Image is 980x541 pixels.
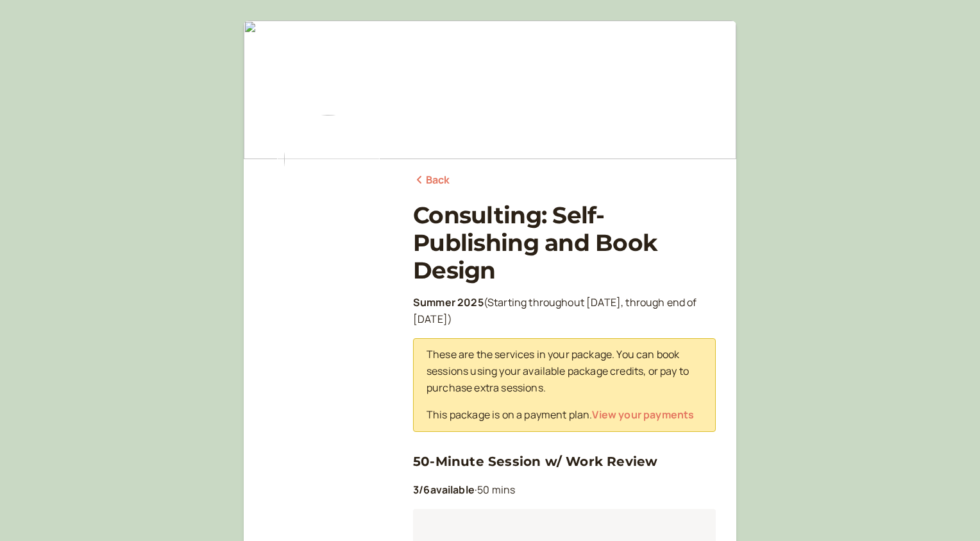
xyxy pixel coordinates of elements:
h1: Consulting: Self-Publishing and Book Design [413,202,716,285]
p: (Starting throughout [DATE], through end of [DATE]) [413,295,716,328]
strong: Summer 2025 [413,295,484,309]
p: 50 mins [413,482,716,499]
p: These are the services in your package. You can book sessions using your available package credit... [427,347,702,397]
p: This package is on a payment plan. [427,407,702,424]
a: View your payments [592,408,694,422]
a: Back [413,172,450,189]
h3: 50-Minute Session w/ Work Review [413,451,716,472]
b: 3 / 6 available [413,483,475,497]
span: · [475,483,477,497]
